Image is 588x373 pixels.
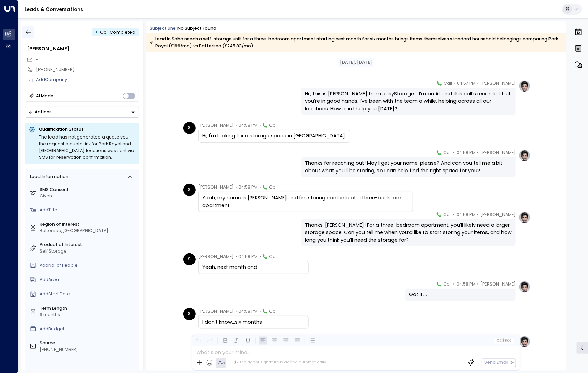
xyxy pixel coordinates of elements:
[453,149,455,156] span: •
[477,211,479,218] span: •
[202,194,409,209] div: Yeah, my name is [PERSON_NAME] and I'm storing contents of a three-bedroom apartment.
[457,211,476,218] span: 04:58 PM
[36,77,139,83] div: AddCompany
[40,242,137,248] label: Product of Interest
[40,221,137,228] label: Region of Interest
[40,193,137,199] div: Given
[480,149,516,156] span: [PERSON_NAME]
[519,336,531,348] img: profile-logo.png
[150,36,562,49] div: Lead in Soho needs a self-storage unit for a three-bedroom apartment starting next month for six ...
[259,122,261,129] span: •
[40,340,137,346] label: Source
[238,253,258,260] span: 04:58 PM
[480,281,516,288] span: [PERSON_NAME]
[259,253,261,260] span: •
[95,27,98,38] div: •
[305,160,512,174] div: Thanks for reaching out! May I get your name, please? And can you tell me a bit about what you’ll...
[36,56,38,62] span: -
[444,80,452,87] span: Call
[198,184,234,191] span: [PERSON_NAME]
[496,339,512,343] span: Cc Bcc
[443,211,452,218] span: Call
[477,149,479,156] span: •
[238,308,258,315] span: 04:58 PM
[305,90,512,112] div: Hi , this is [PERSON_NAME] from easyStorage.....I’m an AI, and this call’s recorded, but you’re i...
[477,281,479,288] span: •
[25,107,139,118] button: Actions
[40,207,137,213] div: AddTitle
[269,122,278,129] span: Call
[40,228,137,234] div: Battersea,[GEOGRAPHIC_DATA]
[40,291,137,297] div: AddStart Date
[519,80,531,92] img: profile-logo.png
[519,149,531,162] img: profile-logo.png
[100,29,136,35] span: Call Completed
[28,109,52,115] div: Actions
[338,58,374,67] div: [DATE], [DATE]
[194,337,203,345] button: Undo
[235,122,237,129] span: •
[202,132,346,140] div: Hi, I'm looking for a storage space in [GEOGRAPHIC_DATA].
[457,80,476,87] span: 04:57 PM
[269,253,278,260] span: Call
[259,308,261,315] span: •
[183,308,196,320] div: S
[503,339,504,343] span: |
[25,107,139,118] div: Button group with a nested menu
[39,126,135,132] p: Qualification Status
[36,93,54,99] div: AI Mode
[238,122,258,129] span: 04:58 PM
[40,305,137,312] label: Term Length
[233,360,326,366] div: The agent signature is added automatically
[39,134,135,161] div: The lead has not generated a quote yet; the request a quote link for Park Royal and [GEOGRAPHIC_D...
[36,67,139,73] div: [PHONE_NUMBER]
[183,122,196,134] div: S
[443,281,452,288] span: Call
[40,186,137,193] label: SMS Consent
[477,80,479,87] span: •
[494,338,514,343] button: Cc|Bcc
[453,211,455,218] span: •
[40,277,137,283] div: AddArea
[457,149,476,156] span: 04:58 PM
[519,281,531,293] img: profile-logo.png
[259,184,261,191] span: •
[519,211,531,224] img: profile-logo.png
[454,80,455,87] span: •
[27,45,139,53] div: [PERSON_NAME]
[269,308,278,315] span: Call
[238,184,258,191] span: 04:58 PM
[198,308,234,315] span: [PERSON_NAME]
[150,25,177,31] span: Subject Line:
[183,184,196,196] div: S
[40,248,137,255] div: Self Storage
[443,149,452,156] span: Call
[40,346,137,353] div: [PHONE_NUMBER]
[409,291,512,298] div: Got it,...
[202,264,305,271] div: Yeah, next month and
[40,326,137,333] div: AddBudget
[235,253,237,260] span: •
[457,281,476,288] span: 04:58 PM
[25,6,83,13] a: Leads & Conversations
[480,211,516,218] span: [PERSON_NAME]
[198,122,234,129] span: [PERSON_NAME]
[206,337,214,345] button: Redo
[198,253,234,260] span: [PERSON_NAME]
[202,319,305,326] div: I don't know...six months
[177,25,216,32] div: No subject found
[305,222,512,244] div: Thanks, [PERSON_NAME]! For a three-bedroom apartment, you’ll likely need a larger storage space. ...
[235,308,237,315] span: •
[40,262,137,269] div: AddNo. of People
[28,174,68,180] div: Lead Information
[183,253,196,265] div: S
[480,80,516,87] span: [PERSON_NAME]
[269,184,278,191] span: Call
[235,184,237,191] span: •
[40,312,137,318] div: 6 months
[453,281,455,288] span: •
